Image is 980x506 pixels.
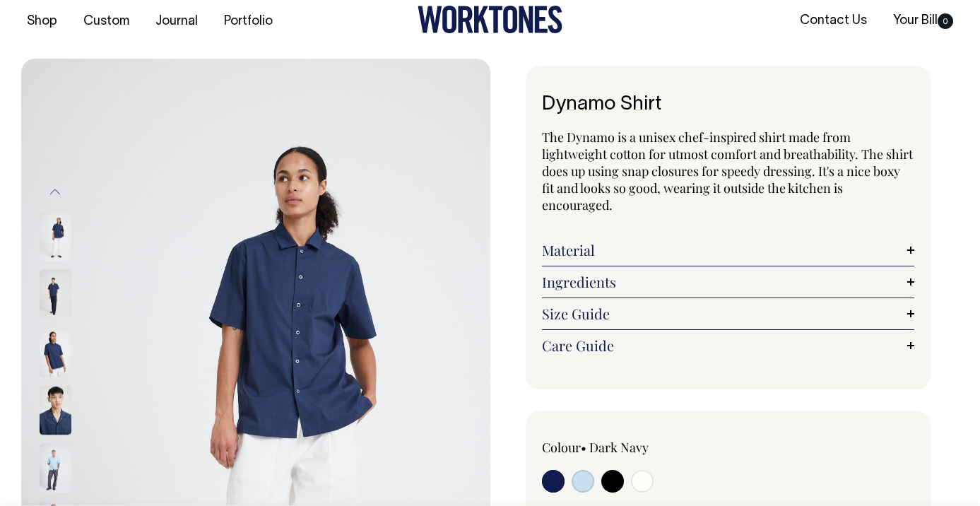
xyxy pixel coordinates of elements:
span: The Dynamo is a unisex chef-inspired shirt made from lightweight cotton for utmost comfort and br... [542,129,913,213]
img: dark-navy [40,269,71,319]
a: Shop [21,10,63,33]
a: Journal [150,10,203,33]
img: dark-navy [40,385,71,435]
a: Ingredients [542,273,915,290]
div: Colour [542,439,691,456]
a: Custom [78,10,135,33]
a: Material [542,242,915,259]
a: Contact Us [794,9,873,33]
h1: Dynamo Shirt [542,94,915,116]
button: Previous [45,176,66,208]
a: Portfolio [218,10,278,33]
label: Dark Navy [589,439,649,456]
span: 0 [938,13,953,29]
img: true-blue [40,443,71,493]
a: Care Guide [542,337,915,354]
a: Size Guide [542,305,915,322]
img: dark-navy [40,327,71,377]
span: • [581,439,586,456]
img: dark-navy [40,211,71,261]
a: Your Bill0 [887,9,959,33]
